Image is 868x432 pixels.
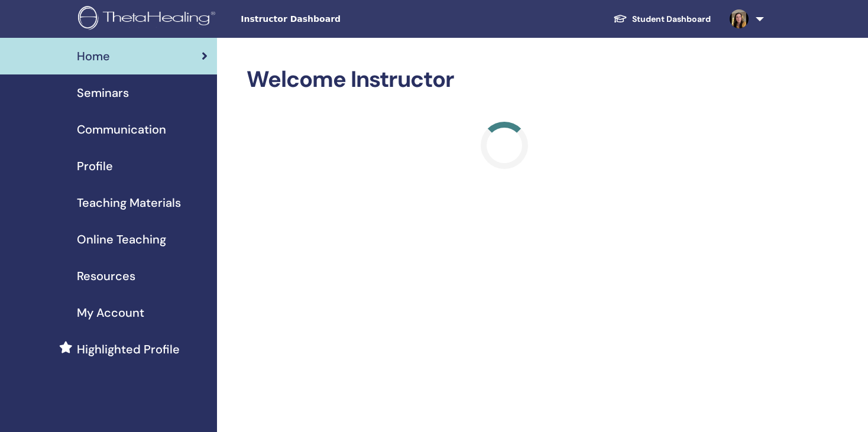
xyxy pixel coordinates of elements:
span: Highlighted Profile [77,340,180,358]
span: My Account [77,304,144,321]
span: Teaching Materials [77,194,181,212]
span: Online Teaching [77,230,166,248]
a: Student Dashboard [604,8,720,30]
h2: Welcome Instructor [247,66,762,93]
img: graduation-cap-white.svg [613,14,627,24]
img: logo.png [78,6,219,33]
span: Profile [77,157,113,175]
span: Home [77,47,110,65]
span: Communication [77,121,166,138]
span: Seminars [77,84,129,102]
img: default.jpg [730,9,749,28]
span: Instructor Dashboard [241,13,418,25]
span: Resources [77,267,135,285]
